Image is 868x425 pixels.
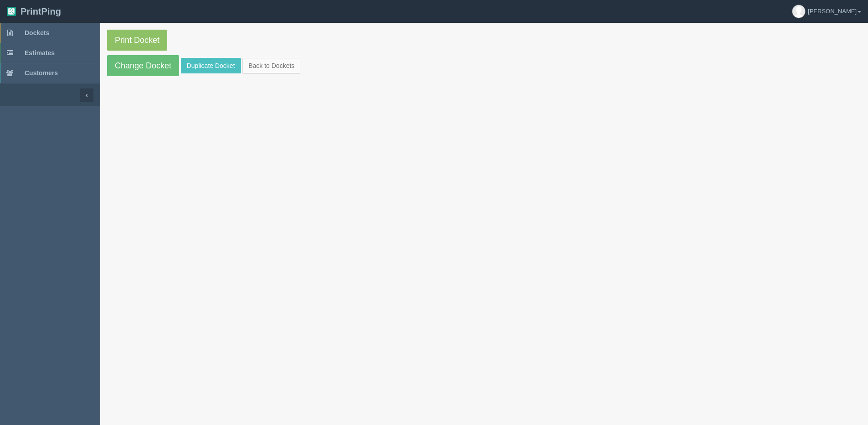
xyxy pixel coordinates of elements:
span: Dockets [25,29,49,36]
img: logo-3e63b451c926e2ac314895c53de4908e5d424f24456219fb08d385ab2e579770.png [7,7,16,16]
img: avatar_default-7531ab5dedf162e01f1e0bb0964e6a185e93c5c22dfe317fb01d7f8cd2b1632c.jpg [792,5,805,18]
span: Customers [25,69,58,77]
span: Estimates [25,49,55,57]
a: Back to Dockets [242,58,300,73]
a: Print Docket [107,30,167,51]
a: Change Docket [107,55,179,76]
a: Duplicate Docket [181,58,241,73]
